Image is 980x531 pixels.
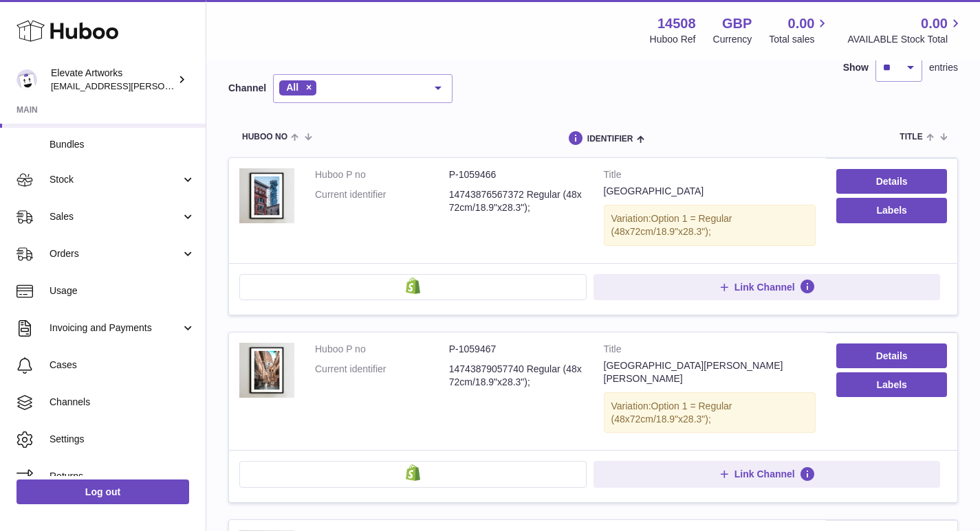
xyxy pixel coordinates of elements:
[51,80,276,91] span: [EMAIL_ADDRESS][PERSON_NAME][DOMAIN_NAME]
[604,185,816,198] div: [GEOGRAPHIC_DATA]
[921,14,948,33] span: 0.00
[594,461,941,487] button: Link Channel
[650,33,696,46] div: Huboo Ref
[50,321,181,335] span: Invoicing and Payments
[242,133,287,142] span: Huboo no
[900,133,922,142] span: title
[286,82,298,93] span: All
[611,213,732,237] span: Option 1 = Regular (48x72cm/18.9"x28.3");
[847,33,963,46] span: AVAILABLE Stock Total
[722,14,752,33] strong: GBP
[836,343,947,368] a: Details
[836,198,947,223] button: Labels
[51,67,175,93] div: Elevate Artworks
[239,343,294,398] img: Cathedral of Santa Maria del Fiore
[50,138,195,151] span: Bundles
[604,392,816,433] div: Variation:
[50,433,195,446] span: Settings
[847,14,963,46] a: 0.00 AVAILABLE Stock Total
[315,363,449,389] dt: Current identifier
[50,210,181,223] span: Sales
[604,168,816,185] strong: Title
[836,169,947,194] a: Details
[788,14,815,33] span: 0.00
[836,372,947,397] button: Labels
[604,205,816,246] div: Variation:
[604,359,816,385] div: [GEOGRAPHIC_DATA][PERSON_NAME][PERSON_NAME]
[50,247,181,260] span: Orders
[594,274,941,300] button: Link Channel
[50,284,195,297] span: Usage
[769,33,830,46] span: Total sales
[50,359,195,372] span: Cases
[315,343,449,356] dt: Huboo P no
[843,61,869,74] label: Show
[657,14,696,33] strong: 14508
[50,470,195,483] span: Returns
[769,14,830,46] a: 0.00 Total sales
[929,61,958,74] span: entries
[713,33,752,46] div: Currency
[17,479,189,504] a: Log out
[734,281,795,293] span: Link Channel
[734,468,795,480] span: Link Channel
[50,396,195,409] span: Channels
[449,343,583,356] dd: P-1059467
[604,343,816,359] strong: Title
[50,173,181,186] span: Stock
[315,188,449,214] dt: Current identifier
[406,278,420,294] img: shopify-small.png
[449,188,583,214] dd: 14743876567372 Regular (48x72cm/18.9"x28.3");
[239,168,294,223] img: Jenga Tower
[406,464,420,481] img: shopify-small.png
[315,168,449,181] dt: Huboo P no
[611,400,732,425] span: Option 1 = Regular (48x72cm/18.9"x28.3");
[449,363,583,389] dd: 14743879057740 Regular (48x72cm/18.9"x28.3");
[228,82,266,95] label: Channel
[449,168,583,181] dd: P-1059466
[17,69,37,90] img: conor.barry@elevateartworks.com
[587,135,633,144] span: identifier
